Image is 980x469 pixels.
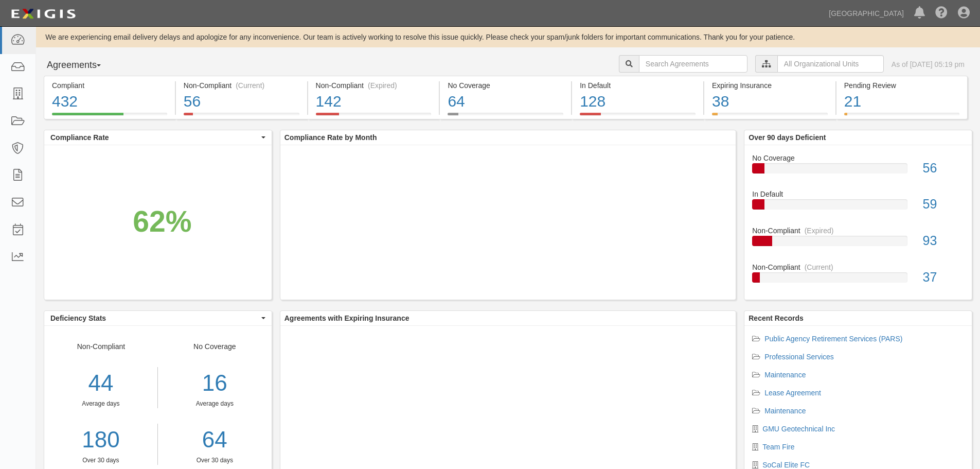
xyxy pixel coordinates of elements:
div: Non-Compliant [744,225,972,236]
div: In Default [580,80,696,91]
div: 64 [448,91,563,113]
div: 59 [915,195,972,214]
div: (Current) [236,80,264,91]
a: Non-Compliant(Expired)93 [752,225,964,262]
div: 56 [184,91,299,113]
a: Maintenance [764,371,806,379]
div: Over 30 days [166,456,264,465]
div: 37 [915,268,972,287]
a: In Default59 [752,189,964,225]
div: 142 [316,91,432,113]
div: Pending Review [844,80,959,91]
div: Non-Compliant (Expired) [316,80,432,91]
div: 432 [52,91,167,113]
a: [GEOGRAPHIC_DATA] [824,3,909,24]
div: 21 [844,91,959,113]
div: No Coverage [744,153,972,163]
div: 62% [133,201,191,243]
a: Lease Agreement [764,389,821,397]
div: (Expired) [805,225,834,236]
b: Over 90 days Deficient [749,133,826,142]
div: No Coverage [448,80,563,91]
a: Expiring Insurance38 [704,113,835,121]
div: No Coverage [158,341,272,465]
b: Compliance Rate by Month [284,133,377,142]
a: GMU Geotechnical Inc [762,425,835,433]
b: Agreements with Expiring Insurance [284,314,409,322]
i: Help Center - Complianz [935,7,948,20]
div: 128 [580,91,696,113]
div: 44 [44,367,157,399]
a: SoCal Elite FC [762,461,810,469]
button: Deficiency Stats [44,311,272,325]
a: 180 [44,424,157,456]
b: Recent Records [749,314,804,322]
a: 64 [166,424,264,456]
div: Non-Compliant (Current) [184,80,299,91]
input: Search Agreements [639,55,747,73]
a: Non-Compliant(Current)56 [176,113,307,121]
div: Non-Compliant [744,262,972,272]
div: (Current) [805,262,833,272]
a: Maintenance [764,407,806,415]
a: Non-Compliant(Current)37 [752,262,964,291]
div: Average days [44,399,157,408]
div: In Default [744,189,972,199]
img: logo-5460c22ac91f19d4615b14bd174203de0afe785f0fc80cf4dbbc73dc1793850b.png [8,5,79,23]
div: Non-Compliant [44,341,158,465]
div: (Expired) [368,80,397,91]
input: All Organizational Units [777,55,884,73]
div: 38 [712,91,828,113]
div: We are experiencing email delivery delays and apologize for any inconvenience. Our team is active... [36,32,980,42]
a: Compliant432 [44,113,175,121]
a: Public Agency Retirement Services (PARS) [764,335,902,343]
div: Compliant [52,80,167,91]
div: 16 [166,367,264,399]
div: Expiring Insurance [712,80,828,91]
a: Pending Review21 [836,113,968,121]
a: Non-Compliant(Expired)142 [308,113,439,121]
a: Professional Services [764,353,834,361]
div: Over 30 days [44,456,157,465]
span: Compliance Rate [50,132,259,143]
div: As of [DATE] 05:19 pm [892,59,965,70]
div: Average days [166,399,264,408]
button: Compliance Rate [44,130,272,145]
a: In Default128 [572,113,703,121]
a: No Coverage56 [752,153,964,189]
button: Agreements [44,55,121,76]
a: Team Fire [762,443,794,451]
span: Deficiency Stats [50,313,259,323]
div: 56 [915,159,972,178]
div: 93 [915,232,972,250]
a: No Coverage64 [440,113,571,121]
